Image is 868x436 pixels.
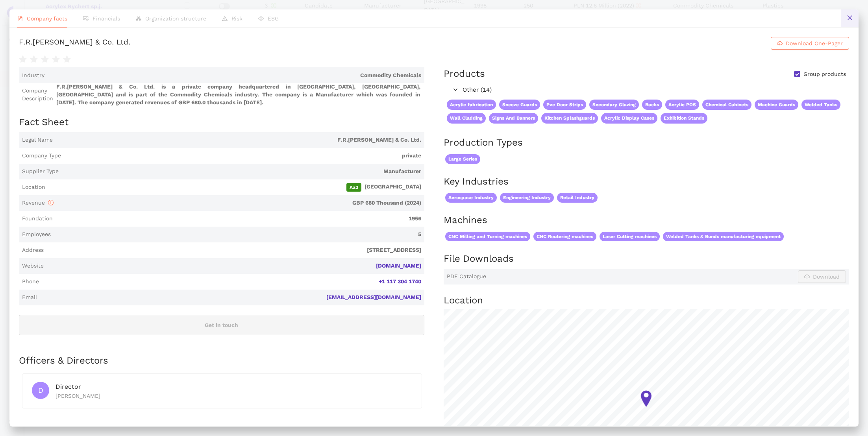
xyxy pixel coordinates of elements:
span: warning [222,16,228,21]
span: star [19,55,27,63]
span: Kitchen Splashguards [541,113,598,124]
span: star [41,55,49,63]
span: Organization structure [145,15,206,22]
span: Welded Tanks [801,100,840,110]
span: Email [22,294,37,301]
span: Location [22,183,45,191]
span: eye [258,16,264,21]
span: Acrylic POS [665,100,699,110]
span: Phone [22,278,39,286]
span: close [847,15,853,21]
button: cloud-downloadDownload One-Pager [771,37,849,50]
span: Other (14) [463,85,845,95]
span: Foundation [22,215,53,223]
span: Acrylic Display Cases [601,113,657,124]
span: ESG [268,15,279,22]
span: fund-view [83,16,89,21]
span: Sneeze Guards [499,100,540,110]
span: [GEOGRAPHIC_DATA] [48,183,421,192]
span: [STREET_ADDRESS] [47,246,421,254]
span: CNC Routering machines [533,232,596,242]
span: star [63,55,71,63]
div: Other (14) [444,84,848,96]
h2: Location [444,294,849,307]
span: 1956 [56,215,421,223]
span: info-circle [48,200,54,205]
h2: Key Industries [444,175,849,188]
span: Aa3 [346,183,361,192]
div: [PERSON_NAME] [56,392,412,400]
span: Group products [800,70,849,78]
span: Laser Cutting machines [600,232,660,242]
span: PDF Catalogue [447,273,486,281]
span: right [453,87,458,92]
span: star [30,55,38,63]
span: Risk [231,15,242,22]
span: Aerospace Industry [445,193,497,203]
span: CNC Milling and Turning machines [445,232,530,242]
span: Company Type [22,152,61,160]
h2: Fact Sheet [19,116,424,129]
span: Employees [22,231,51,238]
span: Welded Tanks & Bunds manufacturing equipment [663,232,784,242]
span: F.R.[PERSON_NAME] & Co. Ltd. [56,136,421,144]
span: Company facts [27,15,67,22]
span: F.R.[PERSON_NAME] & Co. Ltd. is a private company headquartered in [GEOGRAPHIC_DATA], [GEOGRAPHIC... [56,83,421,106]
span: Pvc Door Strips [543,100,586,110]
h2: File Downloads [444,252,849,266]
h2: Officers & Directors [19,354,424,368]
span: cloud-download [777,41,783,47]
span: GBP 680 Thousand (2024) [57,199,421,207]
span: Manufacturer [62,168,421,176]
span: Director [56,383,81,390]
span: Secondary Glazing [589,100,639,110]
div: F.R.[PERSON_NAME] & Co. Ltd. [19,37,131,50]
span: Address [22,246,44,254]
span: Financials [93,15,120,22]
span: Chemical Cabinets [702,100,751,110]
span: Retail Industry [557,193,598,203]
span: Company Description [22,87,53,102]
span: apartment [136,16,141,21]
span: Acrylic fabrication [447,100,496,110]
span: Signs And Banners [489,113,538,124]
span: Download One-Pager [786,39,843,48]
span: Commodity Chemicals [48,72,421,79]
span: Backs [642,100,662,110]
span: Engineering Industry [500,193,554,203]
span: Supplier Type [22,168,59,176]
h2: Machines [444,214,849,227]
span: private [64,152,421,160]
span: Wall Cladding [447,113,486,124]
span: Machine Guards [755,100,798,110]
span: Legal Name [22,136,53,144]
button: close [841,9,859,27]
span: Revenue [22,200,54,206]
span: star [52,55,60,63]
h2: Production Types [444,136,849,150]
span: Large Series [445,154,480,164]
span: Exhibition Stands [661,113,707,124]
span: Industry [22,72,44,79]
div: Products [444,67,485,81]
span: D [38,382,43,399]
span: 5 [54,231,421,238]
span: Website [22,262,44,270]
